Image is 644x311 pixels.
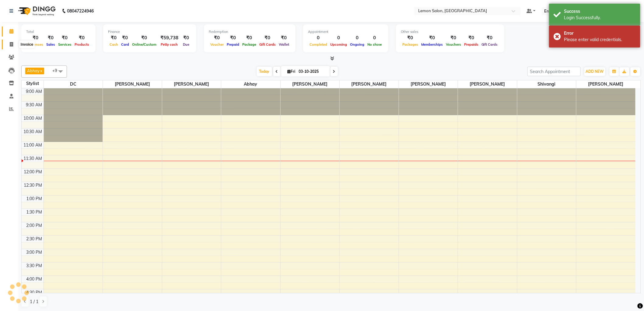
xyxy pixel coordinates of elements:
span: Shivangi [517,80,576,88]
div: Error [564,30,636,37]
div: ₹0 [420,34,444,41]
div: 1:00 PM [25,196,44,202]
div: 3:00 PM [25,249,44,256]
span: Sales [45,42,57,47]
div: 0 [329,34,348,41]
span: Services [57,42,73,47]
div: 10:30 AM [23,129,44,135]
div: 4:00 PM [25,276,44,282]
span: No show [366,42,383,47]
div: ₹0 [401,34,420,41]
div: 9:30 AM [25,102,44,108]
span: Due [181,42,191,47]
div: Redemption [209,29,291,34]
img: logo [16,2,57,19]
span: ADD NEW [586,69,604,74]
div: ₹0 [26,34,45,41]
div: ₹0 [444,34,463,41]
div: 12:30 PM [23,182,44,189]
div: ₹0 [108,34,120,41]
span: Gift Cards [258,42,277,47]
div: 11:30 AM [23,155,44,162]
div: 0 [366,34,383,41]
div: ₹0 [45,34,57,41]
div: Invoice [19,41,35,48]
span: Online/Custom [131,42,158,47]
span: Cash [108,42,120,47]
div: ₹59,738 [158,34,181,41]
input: 2025-10-03 [297,67,327,76]
div: 9:00 AM [25,88,44,95]
div: ₹0 [209,34,225,41]
span: DC [44,80,103,88]
div: 2:30 PM [25,236,44,242]
span: Today [257,67,272,76]
div: 10:00 AM [23,115,44,122]
span: Fri [286,69,297,74]
span: [PERSON_NAME] [281,80,340,88]
span: [PERSON_NAME] [340,80,399,88]
div: Appointment [308,29,383,34]
div: ₹0 [73,34,91,41]
div: Login Successfully. [564,15,636,21]
div: ₹0 [131,34,158,41]
span: Wallet [277,42,291,47]
div: ₹0 [181,34,191,41]
div: Stylist [22,80,44,87]
span: Memberships [420,42,444,47]
span: Packages [401,42,420,47]
div: 1:30 PM [25,209,44,215]
span: Abhay [221,80,280,88]
div: ₹0 [463,34,480,41]
div: ₹0 [241,34,258,41]
span: +9 [52,68,62,73]
span: Package [241,42,258,47]
div: ₹0 [277,34,291,41]
span: Gift Cards [480,42,499,47]
div: 0 [308,34,329,41]
span: 1 / 1 [30,299,38,305]
div: Please enter valid credentials. [564,37,636,43]
span: Ongoing [348,42,366,47]
span: Prepaid [225,42,241,47]
span: [PERSON_NAME] [162,80,221,88]
div: Total [26,29,91,34]
span: Products [73,42,91,47]
div: ₹0 [480,34,499,41]
button: ADD NEW [584,67,605,76]
div: 2:00 PM [25,222,44,229]
span: [PERSON_NAME] [103,80,162,88]
span: Card [120,42,131,47]
div: 12:00 PM [23,169,44,175]
span: Abhay [27,68,40,73]
div: Success [564,8,636,15]
span: Completed [308,42,329,47]
div: ₹0 [225,34,241,41]
div: ₹0 [258,34,277,41]
span: [PERSON_NAME] [576,80,635,88]
div: 4:30 PM [25,289,44,296]
span: Prepaids [463,42,480,47]
b: 08047224946 [67,2,94,19]
div: Other sales [401,29,499,34]
span: [PERSON_NAME] [399,80,458,88]
div: ₹0 [57,34,73,41]
div: Finance [108,29,191,34]
a: x [40,68,42,73]
span: Voucher [209,42,225,47]
div: 3:30 PM [25,263,44,269]
span: [PERSON_NAME] [458,80,517,88]
div: ₹0 [120,34,131,41]
div: 11:00 AM [23,142,44,148]
span: Upcoming [329,42,348,47]
div: 0 [348,34,366,41]
span: Vouchers [444,42,463,47]
span: Petty cash [159,42,180,47]
input: Search Appointment [527,67,581,76]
